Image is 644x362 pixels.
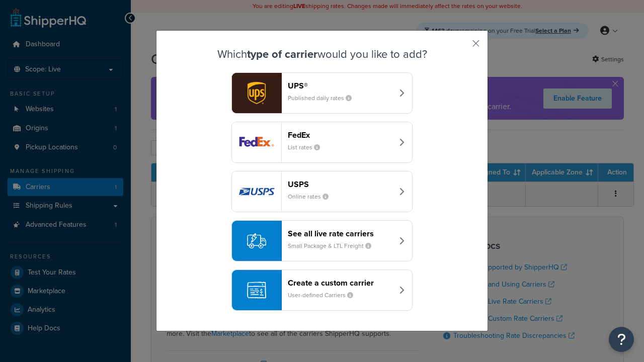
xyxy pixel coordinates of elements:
h3: Which would you like to add? [182,48,462,60]
button: Open Resource Center [609,327,634,352]
button: usps logoUSPSOnline rates [231,171,413,212]
small: List rates [288,143,328,152]
small: Published daily rates [288,94,360,103]
button: Create a custom carrierUser-defined Carriers [231,269,413,311]
small: Small Package & LTL Freight [288,241,379,250]
header: USPS [288,179,393,189]
img: icon-carrier-liverate-becf4550.svg [247,231,266,250]
img: icon-carrier-custom-c93b8a24.svg [247,281,266,300]
img: ups logo [232,73,281,113]
img: fedEx logo [232,122,281,162]
header: FedEx [288,130,393,140]
header: See all live rate carriers [288,229,393,238]
small: User-defined Carriers [288,291,361,300]
button: ups logoUPS®Published daily rates [231,72,413,114]
img: usps logo [232,171,281,212]
header: Create a custom carrier [288,278,393,288]
button: See all live rate carriersSmall Package & LTL Freight [231,220,413,261]
header: UPS® [288,81,393,90]
small: Online rates [288,192,337,201]
button: fedEx logoFedExList rates [231,122,413,163]
strong: type of carrier [247,46,317,62]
